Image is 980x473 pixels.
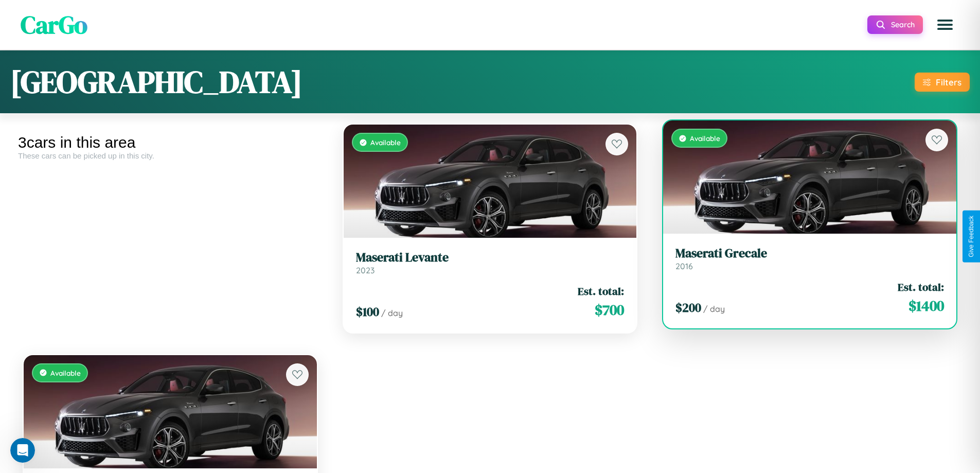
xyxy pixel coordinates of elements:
[690,134,720,143] span: Available
[381,308,403,318] span: / day
[936,77,961,87] div: Filters
[867,15,923,34] button: Search
[675,246,944,261] h3: Maserati Grecale
[356,250,625,265] h3: Maserati Levante
[898,279,944,294] span: Est. total:
[675,246,944,271] a: Maserati Grecale2016
[21,8,87,42] span: CarGo
[356,265,375,275] span: 2023
[908,295,944,316] span: $ 1400
[356,303,379,320] span: $ 100
[891,20,915,29] span: Search
[356,250,625,275] a: Maserati Levante2023
[675,299,701,316] span: $ 200
[50,369,81,377] span: Available
[10,61,302,103] h1: [GEOGRAPHIC_DATA]
[931,10,959,39] button: Open menu
[370,138,401,147] span: Available
[18,134,323,151] div: 3 cars in this area
[578,284,624,299] span: Est. total:
[703,304,725,314] span: / day
[915,73,970,92] button: Filters
[968,216,975,257] div: Give Feedback
[595,300,624,320] span: $ 700
[18,151,323,160] div: These cars can be picked up in this city.
[10,438,35,463] iframe: Intercom live chat
[675,261,693,271] span: 2016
